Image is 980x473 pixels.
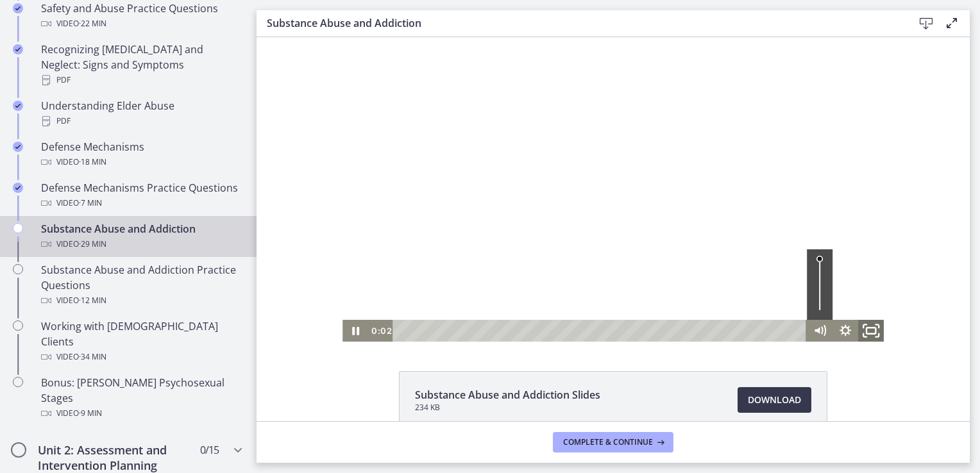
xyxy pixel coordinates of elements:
[79,195,102,211] span: · 7 min
[13,3,23,13] i: Completed
[41,72,241,88] div: PDF
[415,402,600,413] span: 234 KB
[200,442,219,458] span: 0 / 15
[79,16,106,31] span: · 22 min
[13,44,23,54] i: Completed
[41,139,241,170] div: Defense Mechanisms
[267,15,893,31] h3: Substance Abuse and Addiction
[602,283,627,304] button: Fullscreen
[738,387,811,413] a: Download
[41,236,241,252] div: Video
[257,37,970,342] iframe: Video Lesson
[41,1,241,31] div: Safety and Abuse Practice Questions
[563,437,653,447] span: Complete & continue
[550,283,576,304] button: Mute
[13,101,23,111] i: Completed
[13,183,23,193] i: Completed
[41,98,241,129] div: Understanding Elder Abuse
[41,262,241,308] div: Substance Abuse and Addiction Practice Questions
[41,42,241,88] div: Recognizing [MEDICAL_DATA] and Neglect: Signs and Symptoms
[79,236,106,252] span: · 29 min
[748,392,801,408] span: Download
[553,432,673,452] button: Complete & continue
[13,142,23,152] i: Completed
[41,293,241,308] div: Video
[550,212,576,283] div: Volume
[41,16,241,31] div: Video
[41,406,241,421] div: Video
[415,387,600,402] span: Substance Abuse and Addiction Slides
[38,442,194,473] h2: Unit 2: Assessment and Intervention Planning
[41,180,241,211] div: Defense Mechanisms Practice Questions
[41,375,241,421] div: Bonus: [PERSON_NAME] Psychosexual Stages
[41,113,241,129] div: PDF
[79,154,106,170] span: · 18 min
[576,283,602,304] button: Show settings menu
[79,349,106,365] span: · 34 min
[79,406,102,421] span: · 9 min
[79,293,106,308] span: · 12 min
[41,154,241,170] div: Video
[41,319,241,365] div: Working with [DEMOGRAPHIC_DATA] Clients
[41,349,241,365] div: Video
[41,221,241,252] div: Substance Abuse and Addiction
[41,195,241,211] div: Video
